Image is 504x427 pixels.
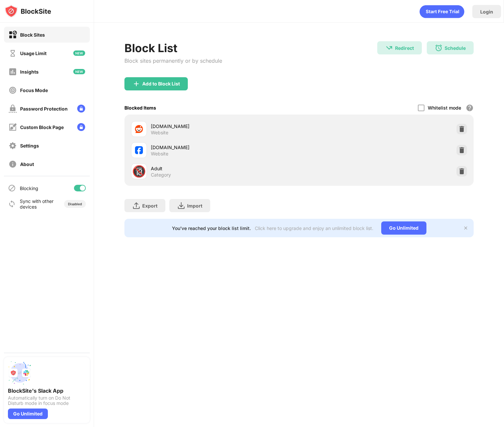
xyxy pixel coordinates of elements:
[480,9,493,15] div: Login
[8,200,16,208] img: sync-icon.svg
[8,387,86,394] div: BlockSite's Slack App
[255,225,373,231] div: Click here to upgrade and enjoy an unlimited block list.
[8,361,32,385] img: push-slack.svg
[151,144,299,151] div: [DOMAIN_NAME]
[77,123,85,131] img: lock-menu.svg
[5,5,51,18] img: logo-blocksite.svg
[20,87,48,93] div: Focus Mode
[132,165,146,178] div: 🔞
[151,130,168,136] div: Website
[381,221,426,235] div: Go Unlimited
[8,184,16,192] img: blocking-icon.svg
[73,50,85,56] img: new-icon.svg
[68,202,82,206] div: Disabled
[20,124,64,130] div: Custom Block Page
[20,106,68,112] div: Password Protection
[172,225,251,231] div: You’ve reached your block list limit.
[142,203,157,209] div: Export
[9,123,17,131] img: customize-block-page-off.svg
[20,69,39,75] div: Insights
[9,142,17,150] img: settings-off.svg
[142,81,180,86] div: Add to Block List
[73,69,85,74] img: new-icon.svg
[428,105,461,111] div: Whitelist mode
[20,185,38,191] div: Blocking
[420,5,464,18] div: animation
[20,198,54,210] div: Sync with other devices
[8,409,48,419] div: Go Unlimited
[151,165,299,172] div: Adult
[20,32,45,38] div: Block Sites
[151,151,168,157] div: Website
[135,146,143,154] img: favicons
[9,68,17,76] img: insights-off.svg
[8,395,86,406] div: Automatically turn on Do Not Disturb mode in focus mode
[77,105,85,113] img: lock-menu.svg
[463,225,468,231] img: x-button.svg
[445,45,466,51] div: Schedule
[151,172,171,178] div: Category
[395,45,414,51] div: Redirect
[9,86,17,94] img: focus-off.svg
[124,57,222,64] div: Block sites permanently or by schedule
[135,125,143,133] img: favicons
[20,143,39,148] div: Settings
[124,41,222,55] div: Block List
[9,49,17,57] img: time-usage-off.svg
[20,161,34,167] div: About
[151,123,299,130] div: [DOMAIN_NAME]
[124,105,156,111] div: Blocked Items
[9,160,17,168] img: about-off.svg
[20,50,47,56] div: Usage Limit
[9,105,17,113] img: password-protection-off.svg
[187,203,202,209] div: Import
[9,31,17,39] img: block-on.svg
